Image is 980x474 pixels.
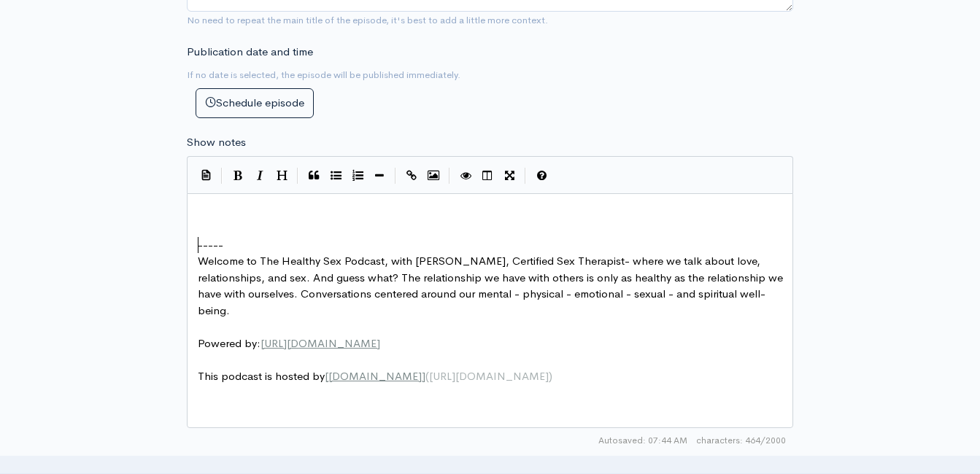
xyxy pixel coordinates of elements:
button: Numbered List [347,165,369,187]
button: Schedule episode [196,88,314,118]
small: If no date is selected, the episode will be published immediately. [187,69,460,81]
button: Toggle Preview [455,165,477,187]
span: [DOMAIN_NAME] [328,369,422,383]
button: Toggle Side by Side [477,165,498,187]
button: Quote [303,165,325,187]
span: This podcast is hosted by [198,369,552,383]
button: Markdown Guide [530,165,552,187]
i: | [395,168,396,184]
button: Insert Show Notes Template [195,163,217,185]
button: Insert Image [423,165,444,187]
label: Show notes [187,134,246,151]
span: ----- [198,238,223,252]
span: [ [325,369,328,383]
i: | [449,168,450,184]
button: Italic [249,165,271,187]
button: Insert Horizontal Line [369,165,390,187]
i: | [297,168,298,184]
span: ] [422,369,425,383]
button: Generic List [325,165,347,187]
span: Powered by: [198,336,380,350]
span: ( [425,369,429,383]
small: No need to repeat the main title of the episode, it's best to add a little more context. [187,14,548,26]
span: ) [549,369,552,383]
span: Welcome to The Healthy Sex Podcast, with [PERSON_NAME], Certified Sex Therapist- where we talk ab... [198,254,786,317]
i: | [221,168,223,184]
button: Toggle Fullscreen [498,165,520,187]
button: Bold [227,165,249,187]
span: Autosaved: 07:44 AM [598,434,687,447]
label: Publication date and time [187,44,313,61]
span: [URL][DOMAIN_NAME] [261,336,380,350]
span: 464/2000 [696,434,786,447]
span: [URL][DOMAIN_NAME] [429,369,549,383]
button: Create Link [401,165,423,187]
i: | [525,168,526,184]
button: Heading [271,165,293,187]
